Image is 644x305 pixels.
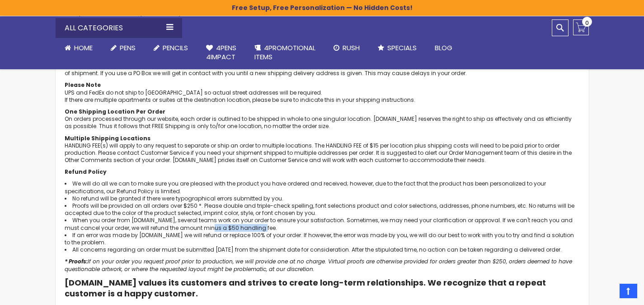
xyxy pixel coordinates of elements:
[56,38,102,58] a: Home
[65,81,580,104] p: UPS and FedEx do not ship to [GEOGRAPHIC_DATA] so actual street addresses will be required. If th...
[65,168,107,176] b: Refund Policy
[197,38,245,67] a: 4Pens4impact
[254,43,315,62] span: 4PROMOTIONAL ITEMS
[65,257,572,272] i: If on your order you request proof prior to production, we will provide one at no charge. Virtual...
[163,43,188,52] span: Pencils
[65,277,546,299] b: [DOMAIN_NAME] values its customers and strives to create long-term relationships. We recognize th...
[620,284,637,298] a: Top
[369,38,426,58] a: Specials
[573,19,589,35] a: 0
[65,195,580,202] li: No refund will be granted if there were typographical errors submitted by you.
[65,257,88,265] b: * Proofs:
[585,19,589,27] span: 0
[435,43,452,52] span: Blog
[206,43,236,62] span: 4Pens 4impact
[65,217,580,231] li: When you order from [DOMAIN_NAME], several teams work on your order to ensure your satisfaction. ...
[65,108,580,130] p: On orders processed through our website, each order is outlined to be shipped in whole to one sin...
[65,134,150,142] b: Multiple Shipping Locations
[65,232,580,246] li: If an error was made by [DOMAIN_NAME] we will refund or replace 100% of your order. If however, t...
[65,246,580,253] li: All concerns regarding an order must be submitted [DATE] from the shipment date for consideration...
[65,135,580,164] p: HANDLING FEE(s) will apply to any request to separate or ship an order to multiple locations. The...
[387,43,417,52] span: Specials
[324,38,369,58] a: Rush
[56,18,182,38] div: All Categories
[426,38,461,58] a: Blog
[343,43,360,52] span: Rush
[245,38,324,67] a: 4PROMOTIONALITEMS
[145,38,197,58] a: Pencils
[65,180,580,195] li: We will do all we can to make sure you are pleased with the product you have ordered and received...
[102,38,145,58] a: Pens
[120,43,136,52] span: Pens
[74,43,93,52] span: Home
[65,81,101,89] b: Please Note
[65,108,165,115] b: One Shipping Location Per Order
[65,202,580,217] li: Proofs will be provided on all orders over $250 *. Please double and triple-check spelling, font ...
